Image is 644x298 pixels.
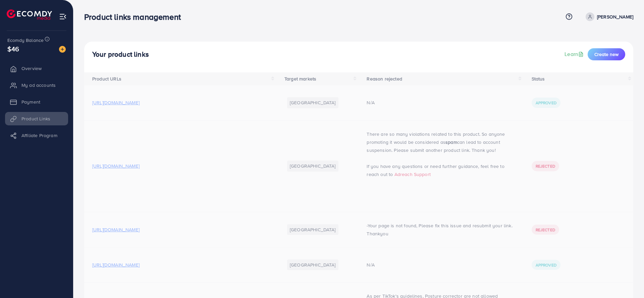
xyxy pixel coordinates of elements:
span: $46 [7,44,19,54]
a: Learn [565,50,585,58]
img: menu [59,13,67,20]
p: [PERSON_NAME] [597,13,633,21]
img: logo [7,9,52,20]
span: Ecomdy Balance [7,37,44,44]
h3: Product links management [84,12,186,22]
button: Create new [588,48,625,60]
span: Create new [594,51,619,58]
a: [PERSON_NAME] [583,12,633,21]
img: image [59,46,66,53]
h4: Your product links [92,50,149,59]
